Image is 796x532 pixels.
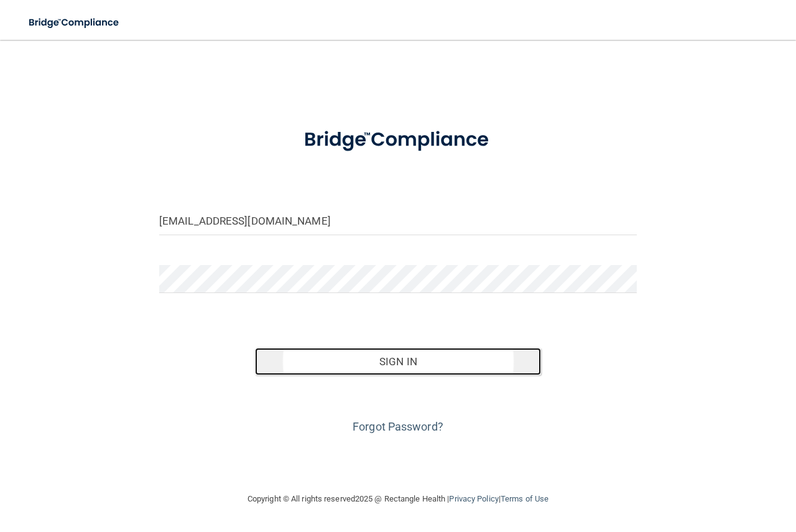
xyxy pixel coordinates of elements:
input: Email [159,207,637,235]
div: Copyright © All rights reserved 2025 @ Rectangle Health | | [171,479,625,519]
a: Terms of Use [501,494,548,503]
a: Privacy Policy [449,494,498,503]
img: bridge_compliance_login_screen.278c3ca4.svg [284,114,513,166]
img: bridge_compliance_login_screen.278c3ca4.svg [19,10,131,35]
button: Sign In [255,348,542,375]
a: Forgot Password? [353,420,443,433]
